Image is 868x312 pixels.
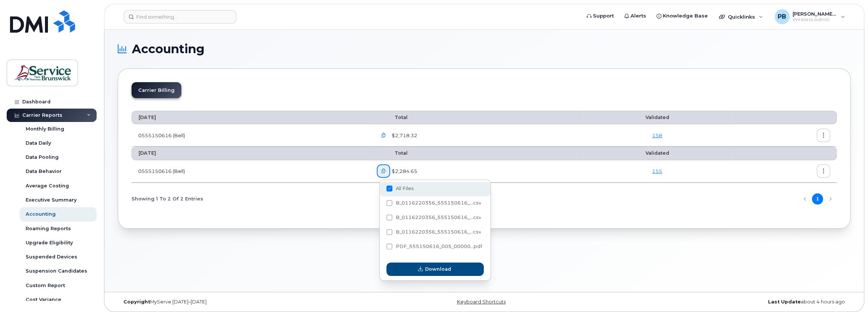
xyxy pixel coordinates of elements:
[390,132,417,139] span: $2,718.32
[395,244,482,249] span: PDF_555150616_005_00000...pdf
[386,231,481,236] span: B_0116220356_555150616_20062025_DTL.csv
[132,160,370,183] td: 0555150616 (Bell)
[395,200,481,206] span: B_0116220356_555150616_...csv
[395,215,481,220] span: B_0116220356_555150616_...csv
[118,299,362,305] div: MyServe [DATE]–[DATE]
[652,168,662,174] a: 155
[606,299,851,305] div: about 4 hours ago
[386,245,482,251] span: PDF_555150616_005_0000000000.pdf
[395,229,481,235] span: B_0116220356_555150616_...csv
[390,168,417,175] span: $2,284.65
[768,299,801,305] strong: Last Update
[386,202,481,207] span: B_0116220356_555150616_20062025_ACC.csv
[132,111,370,124] th: [DATE]
[812,193,823,205] button: Page 1
[132,147,370,160] th: [DATE]
[395,186,414,191] span: All Files
[583,147,731,160] th: Validated
[425,266,451,273] span: Download
[377,150,408,156] span: Total
[377,115,408,120] span: Total
[123,299,150,305] strong: Copyright
[652,132,662,138] a: 158
[386,263,484,276] button: Download
[132,124,370,147] td: 0555150616 (Bell)
[132,193,203,205] span: Showing 1 To 2 Of 2 Entries
[386,216,481,222] span: B_0116220356_555150616_20062025_MOB.csv
[457,299,505,305] a: Keyboard Shortcuts
[132,44,204,55] span: Accounting
[583,111,731,124] th: Validated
